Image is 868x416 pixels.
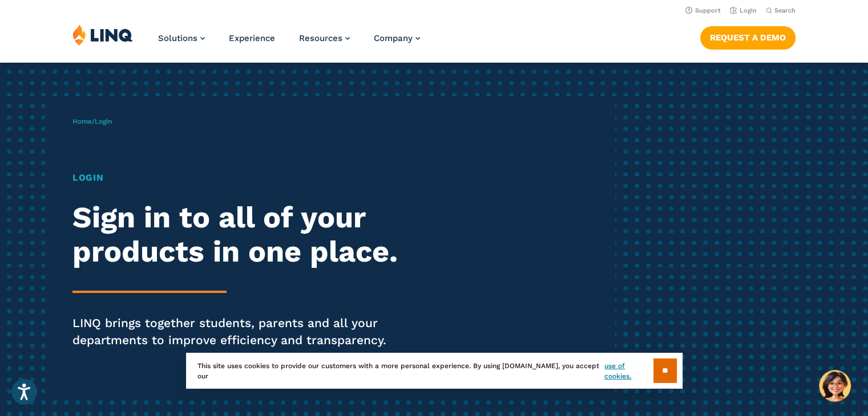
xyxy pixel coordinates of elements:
button: Open Search Bar [766,6,796,15]
h1: Login [72,171,407,185]
a: Home [72,117,92,125]
button: Hello, have a question? Let’s chat. [819,370,851,402]
div: This site uses cookies to provide our customers with a more personal experience. By using [DOMAIN... [186,353,683,389]
h2: Sign in to all of your products in one place. [72,201,407,269]
a: Resources [299,33,350,43]
p: LINQ brings together students, parents and all your departments to improve efficiency and transpa... [72,315,407,349]
a: use of cookies. [604,361,653,381]
a: Company [374,33,420,43]
span: Company [374,33,413,43]
img: LINQ | K‑12 Software [72,24,133,46]
span: Search [774,7,796,14]
a: Experience [229,33,275,43]
span: / [72,117,112,125]
nav: Button Navigation [700,24,796,49]
a: Request a Demo [700,26,796,49]
a: Login [730,7,757,14]
span: Login [95,117,112,125]
a: Solutions [158,33,205,43]
nav: Primary Navigation [158,24,420,62]
a: Support [685,7,721,14]
span: Resources [299,33,342,43]
span: Solutions [158,33,197,43]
